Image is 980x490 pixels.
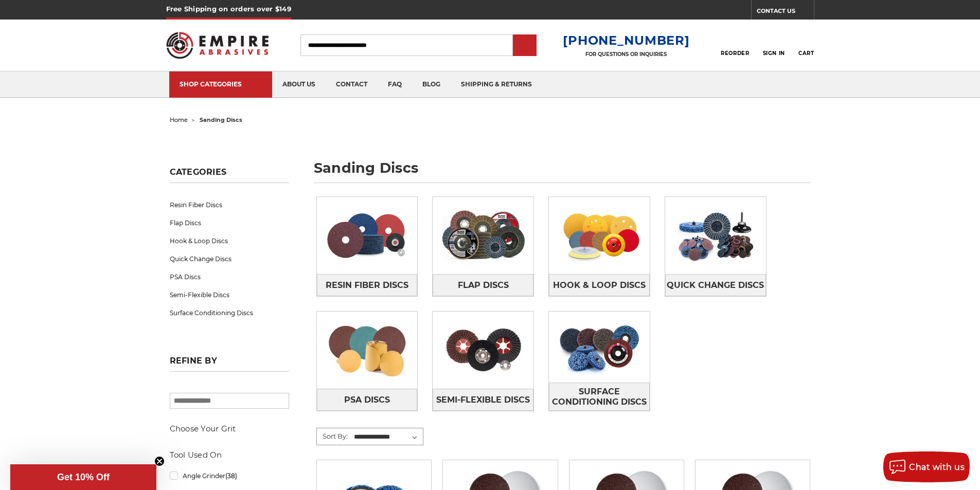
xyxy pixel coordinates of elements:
a: Resin Fiber Discs [317,274,418,296]
img: Surface Conditioning Discs [549,312,650,383]
a: contact [326,71,378,98]
img: Hook & Loop Discs [549,200,650,271]
a: CONTACT US [757,5,814,20]
a: shipping & returns [451,71,542,98]
span: PSA Discs [344,391,390,409]
a: Flap Discs [170,214,289,232]
a: Resin Fiber Discs [170,196,289,214]
a: Cart [798,34,814,57]
img: Semi-Flexible Discs [433,315,533,386]
img: Empire Abrasives [166,25,269,65]
img: Quick Change Discs [665,200,766,271]
span: Quick Change Discs [667,277,764,294]
span: Surface Conditioning Discs [549,383,649,411]
a: Reorder [721,34,749,56]
a: Flap Discs [433,274,533,296]
p: FOR QUESTIONS OR INQUIRIES [563,51,689,58]
h5: Choose Your Grit [170,423,289,435]
a: Semi-Flexible Discs [170,286,289,304]
span: Flap Discs [458,277,509,294]
span: Chat with us [909,462,965,472]
span: Cart [798,50,814,57]
a: Surface Conditioning Discs [549,383,650,411]
button: Chat with us [883,451,970,482]
a: home [170,116,188,123]
a: Semi-Flexible Discs [433,389,533,411]
a: Quick Change Discs [170,250,289,268]
a: blog [412,71,451,98]
label: Sort By: [317,428,348,444]
h5: Categories [170,167,289,183]
img: PSA Discs [317,315,418,386]
span: Sign In [763,50,785,57]
a: about us [272,71,326,98]
button: Close teaser [154,456,165,466]
div: Get 10% OffClose teaser [10,464,156,490]
span: Resin Fiber Discs [326,277,408,294]
a: Surface Conditioning Discs [170,304,289,322]
h1: sanding discs [314,161,811,183]
span: sanding discs [200,116,242,123]
span: Semi-Flexible Discs [436,391,530,409]
h5: Tool Used On [170,449,289,461]
a: Angle Grinder [170,467,289,485]
span: Get 10% Off [57,472,110,482]
span: (38) [225,472,237,480]
select: Sort By: [352,429,423,445]
span: Reorder [721,50,749,57]
a: [PHONE_NUMBER] [563,33,689,48]
a: Hook & Loop Discs [170,232,289,250]
div: SHOP CATEGORIES [180,80,262,88]
img: Flap Discs [433,200,533,271]
input: Submit [514,35,535,56]
a: Hook & Loop Discs [549,274,650,296]
span: Hook & Loop Discs [553,277,646,294]
h5: Refine by [170,356,289,372]
a: PSA Discs [317,389,418,411]
a: faq [378,71,412,98]
img: Resin Fiber Discs [317,200,418,271]
a: Quick Change Discs [665,274,766,296]
a: PSA Discs [170,268,289,286]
